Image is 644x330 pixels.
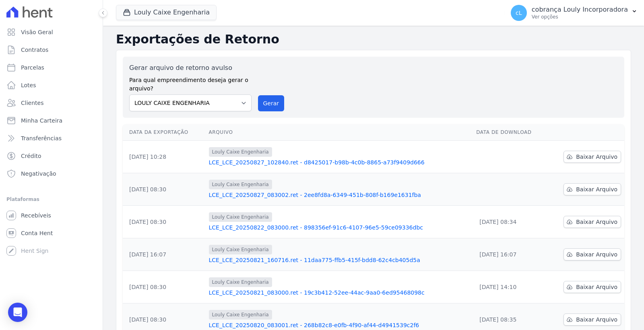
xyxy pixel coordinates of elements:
td: [DATE] 10:28 [123,141,206,173]
span: Contratos [21,46,48,54]
a: LCE_LCE_20250820_083001.ret - 268b82c8-e0fb-4f90-af44-d4941539c2f6 [209,321,470,329]
span: Visão Geral [21,28,53,36]
th: Data de Download [473,124,547,141]
td: [DATE] 08:30 [123,173,206,206]
button: Louly Caixe Engenharia [116,5,217,20]
a: Baixar Arquivo [563,281,621,293]
span: Louly Caixe Engenharia [209,310,272,320]
td: [DATE] 08:30 [123,271,206,303]
a: LCE_LCE_20250822_083000.ret - 898356ef-91c6-4107-96e5-59ce09336dbc [209,223,470,232]
a: Recebíveis [3,207,99,223]
td: [DATE] 08:30 [123,206,206,238]
a: Crédito [3,148,99,164]
a: LCE_LCE_20250821_160716.ret - 11daa775-ffb5-415f-bdd8-62c4cb405d5a [209,256,470,264]
td: [DATE] 16:07 [123,238,206,271]
span: Parcelas [21,64,44,72]
span: cL [516,10,522,16]
a: Clientes [3,95,99,111]
h2: Exportações de Retorno [116,32,631,47]
div: Open Intercom Messenger [8,303,27,322]
span: Louly Caixe Engenharia [209,180,272,189]
span: Minha Carteira [21,117,62,125]
button: Gerar [258,95,285,111]
label: Para qual empreendimento deseja gerar o arquivo? [129,73,252,93]
span: Louly Caixe Engenharia [209,245,272,254]
a: Baixar Arquivo [563,314,621,326]
span: Transferências [21,134,62,142]
label: Gerar arquivo de retorno avulso [129,63,252,73]
a: LCE_LCE_20250821_083000.ret - 19c3b412-52ee-44ac-9aa0-6ed95468098c [209,289,470,297]
td: [DATE] 08:34 [473,206,547,238]
a: Baixar Arquivo [563,151,621,163]
span: Baixar Arquivo [576,185,617,193]
span: Baixar Arquivo [576,218,617,226]
a: Transferências [3,130,99,146]
td: [DATE] 14:10 [473,271,547,303]
div: Plataformas [6,195,96,204]
th: Data da Exportação [123,124,206,141]
a: Negativação [3,166,99,182]
span: Clientes [21,99,43,107]
th: Arquivo [206,124,473,141]
span: Conta Hent [21,229,53,237]
a: Baixar Arquivo [563,216,621,228]
p: cobrança Louly Incorporadora [532,6,628,14]
span: Baixar Arquivo [576,153,617,161]
span: Baixar Arquivo [576,316,617,324]
a: Contratos [3,42,99,58]
span: Baixar Arquivo [576,250,617,258]
span: Crédito [21,152,41,160]
td: [DATE] 16:07 [473,238,547,271]
span: Negativação [21,170,56,178]
span: Recebíveis [21,211,51,219]
a: Visão Geral [3,24,99,40]
a: Baixar Arquivo [563,248,621,260]
button: cL cobrança Louly Incorporadora Ver opções [504,2,644,24]
a: Minha Carteira [3,113,99,129]
span: Louly Caixe Engenharia [209,277,272,287]
a: LCE_LCE_20250827_083002.ret - 2ee8fd8a-6349-451b-808f-b169e1631fba [209,191,470,199]
a: Lotes [3,77,99,93]
a: Baixar Arquivo [563,183,621,195]
span: Louly Caixe Engenharia [209,147,272,157]
a: LCE_LCE_20250827_102840.ret - d8425017-b98b-4c0b-8865-a73f9409d666 [209,158,470,166]
p: Ver opções [532,14,628,20]
span: Louly Caixe Engenharia [209,212,272,222]
a: Parcelas [3,59,99,76]
span: Baixar Arquivo [576,283,617,291]
a: Conta Hent [3,225,99,241]
span: Lotes [21,81,36,89]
